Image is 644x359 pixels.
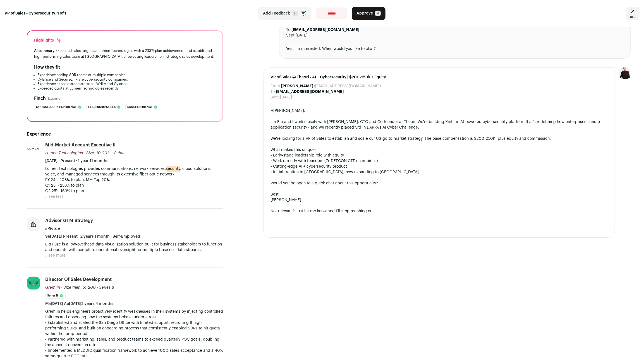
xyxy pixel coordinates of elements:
[48,96,61,101] button: Expand
[112,150,113,156] span: ·
[27,147,40,151] img: 5cd494753f64e5b673a46031807c81a880175ede24748e39b495decb3070ce47.jpg
[270,119,608,130] div: I'm Em and I work closely with [PERSON_NAME], CTO and Co-founder at Theori. We're building Xint, ...
[270,197,608,203] div: [PERSON_NAME]
[45,142,116,148] div: Mid-Market Account Executive II
[270,192,608,197] div: Best,
[45,177,223,194] p: FY 24' - 108% to plan, MM Top 20% Q1 25' - 233% to plan Q2 25' - 163% to plan
[630,15,636,19] span: esc
[97,285,98,290] span: ·
[270,180,608,186] div: Would you be open to a quick chat about this opportunity?
[626,7,640,20] a: Close
[34,49,56,52] span: AI summary:
[37,82,216,86] li: Experience at scale-stage startups, Wrike and Cylance.
[281,84,313,88] b: [PERSON_NAME]
[37,86,216,91] li: Exceeded quota at Lumen Technologies recently.
[45,194,63,199] button: ...see less
[45,151,83,155] span: Lumen Technologies
[270,147,608,153] div: What makes this unique:
[270,164,608,169] div: • Cutting-edge AI + cybersecurity product
[166,166,180,172] mark: security
[45,158,108,164] span: [DATE] - Present · 1 year 11 months
[352,7,386,20] button: Approve A
[45,234,140,239] span: Se[DATE] Present · 2 years 1 month · Self-Employed
[270,108,608,114] div: H[PERSON_NAME],
[270,158,608,164] div: • Work directly with founders (7x DEFCON CTF champions)
[356,11,373,16] span: Approve
[45,218,93,224] div: Advisor GTM Strategy
[45,253,66,258] button: ...see more
[34,64,60,71] h2: How they fit
[286,46,624,52] div: Yes, I'm interested. When would you like to chat?
[27,131,223,138] h2: Experience
[127,104,152,110] span: Saas experience
[270,153,608,158] div: • Early-stage leadership role with equity
[45,320,223,337] p: • Established and scaled the San Diego Office with limited support, recruiting 9 high-performing ...
[258,7,312,20] button: Add Feedback F
[286,27,291,33] dt: To:
[270,136,608,141] div: We're looking for a VP of Sales to establish and scale our US go-to-market strategy. The base com...
[27,218,40,231] img: company-logo-placeholder-414d4e2ec0e2ddebbe968bf319fdfe5acfe0c9b87f798d344e800bc9a89632a0.png
[99,286,114,290] span: Series B
[281,83,382,89] dd: <[EMAIL_ADDRESS][DOMAIN_NAME]>
[270,95,280,100] dt: Sent:
[375,11,381,16] span: A
[270,89,276,95] dt: To:
[270,74,608,80] span: VP of Sales @ Theori - AI + Cybersecurity | $200-250k + Equity
[88,104,116,110] span: Leadership skills
[34,95,46,102] h2: Finch
[4,11,66,16] strong: VP of Sales - Cybersecurity: 1 of 1
[45,337,223,348] p: • Partnered with marketing, sales, and product teams to exceed quarterly POC goals, doubling the ...
[45,301,113,307] span: Ma[DATE] Au[DATE]2 years 4 months
[270,83,281,89] dt: From:
[61,286,96,290] span: · Size then: 51-200
[114,151,126,155] span: Public
[270,208,608,214] div: Not relevant? Just let me know and I’ll stop reaching out.
[263,11,290,16] span: Add Feedback
[45,293,66,299] li: Series B
[292,11,298,16] span: F
[34,38,62,43] div: Highlights
[296,33,308,38] dd: [DATE]
[291,28,359,32] b: [EMAIL_ADDRESS][DOMAIN_NAME]
[270,169,608,175] div: • Initial traction in [GEOGRAPHIC_DATA], now expanding to [GEOGRAPHIC_DATA]
[27,277,40,290] img: 89df3dd7839f1f897a03133bc484f8db19d0736a580b5db3a0c7d3280a3c75d3.jpg
[45,286,60,290] span: Gremlin
[280,95,292,100] dd: [DATE]
[36,104,76,110] span: Cybersecurity experience
[286,33,296,38] dt: Sent:
[45,166,223,177] p: Lumen Technologies provides communications, network services, , cloud solutions, voice, and manag...
[45,227,60,231] span: ERPfuze
[45,242,223,253] p: ERPFuze is a low-overhead data visualization solution built for business stakeholders to function...
[34,48,216,59] div: Exceeded sales targets at Lumen Technologies with a 233% plan achievement and established a high-...
[45,348,223,359] p: • Implemented a MEDDIC qualification framework to achieve 100% sales acceptance and a 40% same-qu...
[619,68,631,79] img: 9240684-medium_jpg
[84,151,111,155] span: · Size: 10,001+
[276,90,344,94] b: [EMAIL_ADDRESS][DOMAIN_NAME]
[45,276,112,283] div: Director of Sales Development
[37,77,216,82] li: Cylance and SecureLink are cybersecurity companies.
[45,309,223,320] p: Gremlin helps engineers proactively identify weaknesses in their systems by injecting controlled ...
[37,73,216,77] li: Experience scaling SDR teams at multiple companies.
